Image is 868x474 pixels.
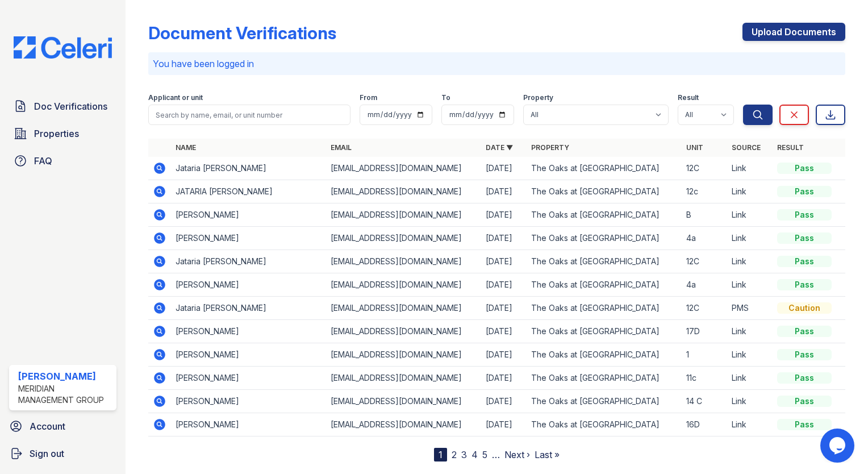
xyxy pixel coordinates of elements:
td: [DATE] [481,250,527,273]
td: 12c [682,180,727,203]
td: 1 [682,343,727,367]
td: The Oaks at [GEOGRAPHIC_DATA] [527,297,682,320]
td: [PERSON_NAME] [171,343,326,367]
label: To [441,93,450,102]
td: Jataria [PERSON_NAME] [171,157,326,180]
td: PMS [727,297,773,320]
td: Jataria [PERSON_NAME] [171,297,326,320]
div: Pass [777,349,832,360]
a: Unit [686,143,703,152]
div: Pass [777,396,832,407]
td: Link [727,157,773,180]
td: 12C [682,297,727,320]
td: [PERSON_NAME] [171,390,326,413]
a: Property [531,143,569,152]
td: Link [727,413,773,436]
td: The Oaks at [GEOGRAPHIC_DATA] [527,203,682,227]
td: 12C [682,250,727,273]
a: Name [176,143,196,152]
div: 1 [434,448,447,461]
a: FAQ [9,149,116,172]
div: Pass [777,232,832,244]
div: Pass [777,163,832,174]
td: [PERSON_NAME] [171,367,326,390]
span: … [492,448,500,461]
a: Upload Documents [742,23,845,41]
a: Source [732,143,761,152]
td: Link [727,227,773,250]
a: Properties [9,122,116,145]
a: Sign out [5,442,121,465]
td: [EMAIL_ADDRESS][DOMAIN_NAME] [326,180,481,203]
a: Doc Verifications [9,95,116,118]
a: Last » [535,449,560,460]
td: [PERSON_NAME] [171,273,326,297]
td: The Oaks at [GEOGRAPHIC_DATA] [527,273,682,297]
div: Meridian Management Group [18,383,112,406]
td: The Oaks at [GEOGRAPHIC_DATA] [527,250,682,273]
a: Email [331,143,352,152]
iframe: chat widget [820,429,857,463]
span: Doc Verifications [34,99,107,113]
span: FAQ [34,154,52,168]
td: [DATE] [481,390,527,413]
td: The Oaks at [GEOGRAPHIC_DATA] [527,227,682,250]
td: [EMAIL_ADDRESS][DOMAIN_NAME] [326,250,481,273]
a: Account [5,415,121,438]
td: Link [727,180,773,203]
td: [DATE] [481,367,527,390]
div: Pass [777,326,832,337]
td: [EMAIL_ADDRESS][DOMAIN_NAME] [326,157,481,180]
td: JATARIA [PERSON_NAME] [171,180,326,203]
span: Properties [34,127,79,140]
td: [DATE] [481,413,527,436]
td: 17D [682,320,727,343]
td: Jataria [PERSON_NAME] [171,250,326,273]
td: 16D [682,413,727,436]
label: From [360,93,377,102]
label: Result [678,93,699,102]
a: 2 [452,449,457,460]
td: [DATE] [481,157,527,180]
div: Document Verifications [148,23,336,43]
td: [DATE] [481,297,527,320]
td: [DATE] [481,203,527,227]
td: [EMAIL_ADDRESS][DOMAIN_NAME] [326,343,481,367]
td: [EMAIL_ADDRESS][DOMAIN_NAME] [326,390,481,413]
a: Result [777,143,804,152]
td: 4a [682,273,727,297]
td: Link [727,343,773,367]
a: 5 [482,449,487,460]
p: You have been logged in [153,57,841,70]
td: [DATE] [481,343,527,367]
div: Pass [777,372,832,384]
td: Link [727,273,773,297]
td: [EMAIL_ADDRESS][DOMAIN_NAME] [326,297,481,320]
div: Pass [777,256,832,267]
div: Caution [777,302,832,314]
td: [EMAIL_ADDRESS][DOMAIN_NAME] [326,413,481,436]
td: 14 C [682,390,727,413]
td: The Oaks at [GEOGRAPHIC_DATA] [527,157,682,180]
td: 11c [682,367,727,390]
td: The Oaks at [GEOGRAPHIC_DATA] [527,413,682,436]
td: Link [727,320,773,343]
td: 4a [682,227,727,250]
img: CE_Logo_Blue-a8612792a0a2168367f1c8372b55b34899dd931a85d93a1a3d3e32e68fde9ad4.png [5,36,121,59]
td: [PERSON_NAME] [171,320,326,343]
td: [DATE] [481,320,527,343]
td: The Oaks at [GEOGRAPHIC_DATA] [527,180,682,203]
td: The Oaks at [GEOGRAPHIC_DATA] [527,343,682,367]
span: Account [30,419,65,433]
div: Pass [777,419,832,430]
td: [PERSON_NAME] [171,227,326,250]
td: [DATE] [481,180,527,203]
td: [EMAIL_ADDRESS][DOMAIN_NAME] [326,227,481,250]
td: The Oaks at [GEOGRAPHIC_DATA] [527,390,682,413]
td: Link [727,250,773,273]
div: [PERSON_NAME] [18,369,112,383]
td: B [682,203,727,227]
label: Applicant or unit [148,93,203,102]
td: [EMAIL_ADDRESS][DOMAIN_NAME] [326,203,481,227]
